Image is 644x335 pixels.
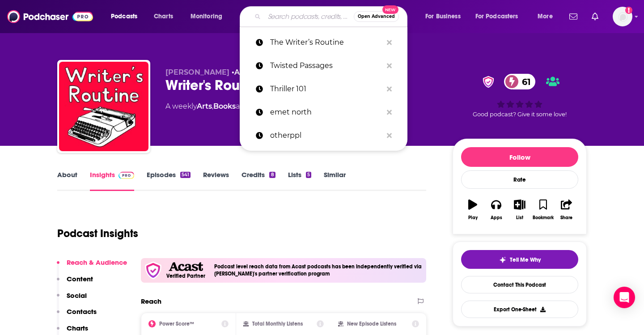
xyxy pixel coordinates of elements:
button: Contacts [57,307,97,324]
a: The Writer’s Routine [240,31,407,54]
p: Twisted Passages [270,54,382,77]
p: Reach & Audience [67,258,127,267]
span: Good podcast? Give it some love! [473,111,567,118]
p: Content [67,275,93,283]
button: Share [555,194,578,226]
div: List [516,215,523,221]
a: Lists5 [288,170,311,191]
span: Podcasts [111,10,137,23]
a: Books [213,102,236,110]
button: Open AdvancedNew [354,11,399,22]
div: 8 [269,172,275,178]
p: Contacts [67,307,97,316]
h2: Reach [141,297,161,305]
div: 5 [306,172,311,178]
a: Credits8 [241,170,275,191]
p: Charts [67,324,88,332]
button: open menu [105,9,149,24]
p: emet north [270,101,382,124]
button: Bookmark [531,194,555,226]
button: List [508,194,531,226]
p: otherppl [270,124,382,147]
div: 541 [180,172,191,178]
h1: Podcast Insights [57,227,138,240]
span: More [538,10,553,23]
a: 61 [504,74,535,89]
a: Acast [234,68,255,76]
a: Show notifications dropdown [566,9,581,24]
svg: Add a profile image [625,7,632,14]
a: otherppl [240,124,407,147]
a: Show notifications dropdown [588,9,602,24]
span: , [212,102,213,110]
img: verfied icon [144,262,162,279]
img: Podchaser - Follow, Share and Rate Podcasts [7,8,93,25]
div: Open Intercom Messenger [614,287,635,308]
img: verified Badge [480,76,497,88]
p: Social [67,291,87,300]
img: Podchaser Pro [119,172,134,179]
input: Search podcasts, credits, & more... [264,9,354,24]
span: For Podcasters [475,10,518,23]
button: open menu [531,9,564,24]
a: Contact This Podcast [461,276,578,293]
a: Thriller 101 [240,77,407,101]
span: 61 [513,74,535,89]
img: Acast [169,262,203,271]
span: • [232,68,255,76]
h2: New Episode Listens [347,321,396,327]
a: About [57,170,77,191]
span: Monitoring [191,10,222,23]
button: open menu [419,9,472,24]
button: Reach & Audience [57,258,127,275]
span: For Business [425,10,461,23]
div: Rate [461,170,578,189]
a: Charts [148,9,178,24]
a: Similar [324,170,346,191]
a: Arts [197,102,212,110]
a: Episodes541 [147,170,191,191]
p: The Writer’s Routine [270,31,382,54]
img: User Profile [613,7,632,26]
div: Play [468,215,478,221]
span: Tell Me Why [510,256,541,263]
a: Twisted Passages [240,54,407,77]
div: Share [560,215,572,221]
button: Social [57,291,87,308]
button: Follow [461,147,578,167]
span: [PERSON_NAME] [165,68,229,76]
a: Reviews [203,170,229,191]
button: open menu [184,9,234,24]
h4: Podcast level reach data from Acast podcasts has been independently verified via [PERSON_NAME]'s ... [214,263,423,277]
span: and [236,102,250,110]
div: verified Badge61Good podcast? Give it some love! [453,68,587,123]
a: emet north [240,101,407,124]
div: Search podcasts, credits, & more... [248,6,416,27]
h2: Total Monthly Listens [252,321,303,327]
button: Export One-Sheet [461,301,578,318]
span: Open Advanced [358,14,395,19]
button: tell me why sparkleTell Me Why [461,250,578,269]
button: Content [57,275,93,291]
button: Apps [484,194,508,226]
h5: Verified Partner [166,273,205,279]
div: A weekly podcast [165,101,309,112]
div: Apps [491,215,502,221]
button: Play [461,194,484,226]
p: Thriller 101 [270,77,382,101]
h2: Power Score™ [159,321,194,327]
span: Logged in as anyalola [613,7,632,26]
span: New [382,5,398,14]
button: open menu [470,9,531,24]
img: tell me why sparkle [499,256,506,263]
button: Show profile menu [613,7,632,26]
a: InsightsPodchaser Pro [90,170,134,191]
div: Bookmark [533,215,554,221]
span: Charts [154,10,173,23]
img: Writer's Routine [59,62,148,151]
